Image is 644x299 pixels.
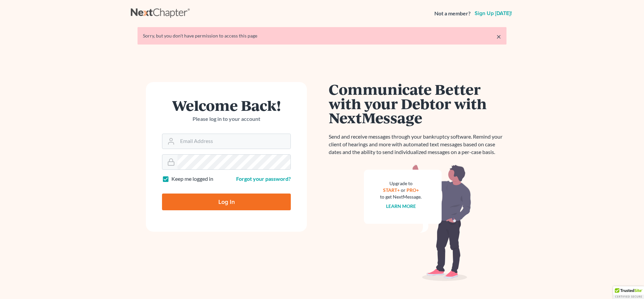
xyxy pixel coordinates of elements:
input: Log In [162,194,291,210]
div: to get NextMessage. [380,194,422,200]
h1: Communicate Better with your Debtor with NextMessage [329,82,506,125]
a: × [496,32,501,41]
a: Learn more [386,203,416,209]
div: Sorry, but you don't have permission to access this page [143,32,501,39]
span: or [401,187,406,193]
a: PRO+ [407,187,419,193]
input: Email Address [177,134,290,149]
h1: Welcome Back! [162,98,291,113]
a: Sign up [DATE]! [473,11,513,16]
strong: Not a member? [434,10,471,17]
p: Please log in to your account [162,115,291,123]
div: TrustedSite Certified [613,286,644,299]
img: nextmessage_bg-59042aed3d76b12b5cd301f8e5b87938c9018125f34e5fa2b7a6b67550977c72.svg [364,164,471,281]
label: Keep me logged in [171,175,213,183]
div: Upgrade to [380,180,422,187]
a: Forgot your password? [236,175,291,182]
p: Send and receive messages through your bankruptcy software. Remind your client of hearings and mo... [329,133,506,156]
a: START+ [383,187,400,193]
